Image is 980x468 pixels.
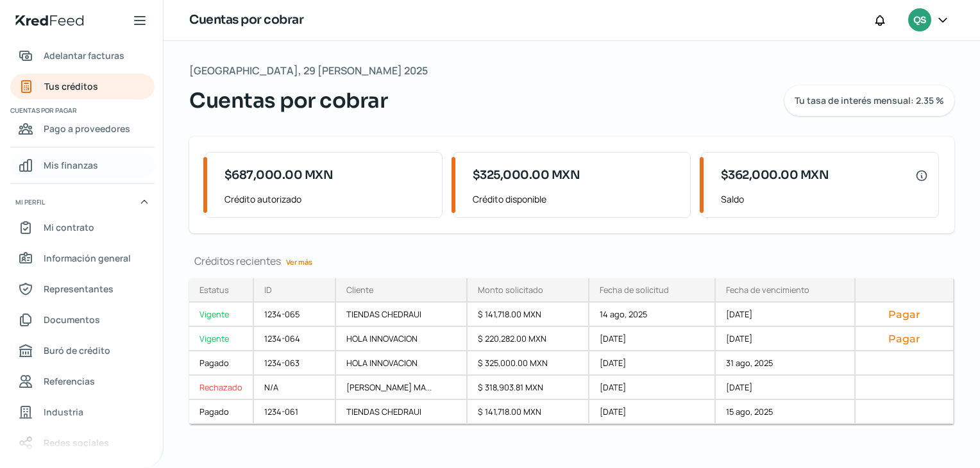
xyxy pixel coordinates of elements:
[44,373,95,389] span: Referencias
[589,376,715,400] div: [DATE]
[600,284,669,296] div: Fecha de solicitud
[44,78,98,94] span: Tus créditos
[716,351,856,376] div: 31 ago, 2025
[44,404,83,420] span: Industria
[336,376,468,400] div: [PERSON_NAME] MA...
[716,400,856,424] div: 15 ago, 2025
[189,11,303,29] h1: Cuentas por cobrar
[44,121,130,137] span: Pago a proveedores
[478,284,543,296] div: Monto solicitado
[10,104,153,116] span: Cuentas por pagar
[254,303,336,327] div: 1234-065
[473,191,680,207] span: Crédito disponible
[189,327,254,351] a: Vigente
[716,303,856,327] div: [DATE]
[254,376,336,400] div: N/A
[346,284,373,296] div: Cliente
[10,246,155,271] a: Información general
[10,153,155,178] a: Mis finanzas
[336,351,468,376] div: HOLA INNOVACION
[473,167,580,184] span: $325,000.00 MXN
[589,400,715,424] div: [DATE]
[795,96,944,105] span: Tu tasa de interés mensual: 2.35 %
[336,327,468,351] div: HOLA INNOVACION
[15,196,45,208] span: Mi perfil
[589,303,715,327] div: 14 ago, 2025
[10,215,155,240] a: Mi contrato
[10,276,155,302] a: Representantes
[44,157,98,173] span: Mis finanzas
[10,74,155,99] a: Tus créditos
[10,43,155,69] a: Adelantar facturas
[264,284,272,296] div: ID
[189,376,254,400] a: Rechazado
[189,85,387,116] span: Cuentas por cobrar
[589,327,715,351] div: [DATE]
[224,191,432,207] span: Crédito autorizado
[468,327,589,351] div: $ 220,282.00 MXN
[10,307,155,333] a: Documentos
[254,351,336,376] div: 1234-063
[10,430,155,456] a: Redes sociales
[716,327,856,351] div: [DATE]
[589,351,715,376] div: [DATE]
[913,13,925,28] span: QS
[10,338,155,364] a: Buró de crédito
[189,400,254,424] a: Pagado
[468,376,589,400] div: $ 318,903.81 MXN
[44,47,124,63] span: Adelantar facturas
[44,342,110,358] span: Buró de crédito
[44,250,131,266] span: Información general
[10,116,155,142] a: Pago a proveedores
[254,327,336,351] div: 1234-064
[721,191,928,207] span: Saldo
[10,399,155,425] a: Industria
[721,167,829,184] span: $362,000.00 MXN
[224,167,334,184] span: $687,000.00 MXN
[468,303,589,327] div: $ 141,718.00 MXN
[44,312,100,328] span: Documentos
[336,303,468,327] div: TIENDAS CHEDRAUI
[336,400,468,424] div: TIENDAS CHEDRAUI
[254,400,336,424] div: 1234-061
[716,376,856,400] div: [DATE]
[468,351,589,376] div: $ 325,000.00 MXN
[189,62,428,80] span: [GEOGRAPHIC_DATA], 29 [PERSON_NAME] 2025
[281,252,317,272] a: Ver más
[189,303,254,327] a: Vigente
[10,369,155,394] a: Referencias
[726,284,809,296] div: Fecha de vencimiento
[468,400,589,424] div: $ 141,718.00 MXN
[199,284,229,296] div: Estatus
[189,254,954,268] div: Créditos recientes
[189,351,254,376] a: Pagado
[866,308,943,321] button: Pagar
[866,332,943,345] button: Pagar
[44,281,114,297] span: Representantes
[44,435,109,451] span: Redes sociales
[44,219,94,235] span: Mi contrato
